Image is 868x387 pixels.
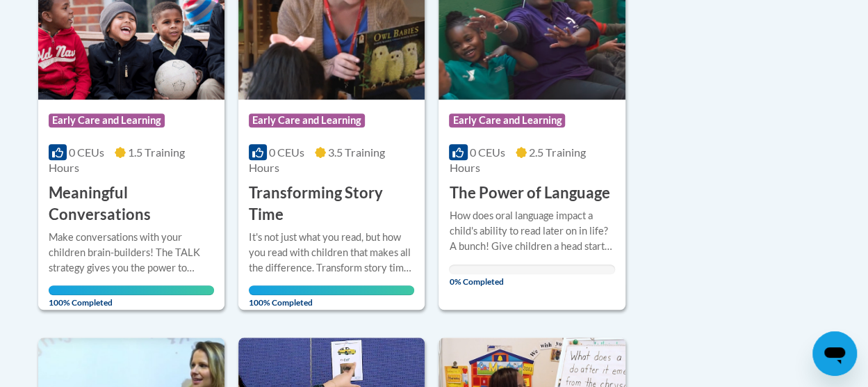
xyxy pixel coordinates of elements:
span: 0 CEUs [470,145,505,159]
iframe: Button to launch messaging window [812,331,857,376]
div: Make conversations with your children brain-builders! The TALK strategy gives you the power to en... [49,230,214,276]
span: 100% Completed [249,285,414,308]
div: It's not just what you read, but how you read with children that makes all the difference. Transf... [249,230,414,276]
h3: The Power of Language [449,182,609,204]
div: Your progress [49,285,214,295]
span: 0 CEUs [269,145,304,159]
span: Early Care and Learning [249,113,365,127]
div: Your progress [249,285,414,295]
span: 0 CEUs [69,145,104,159]
h3: Meaningful Conversations [49,182,214,226]
span: Early Care and Learning [49,113,165,127]
span: Early Care and Learning [449,113,565,127]
h3: Transforming Story Time [249,182,414,226]
div: How does oral language impact a child's ability to read later on in life? A bunch! Give children ... [449,208,614,254]
span: 100% Completed [49,285,214,308]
